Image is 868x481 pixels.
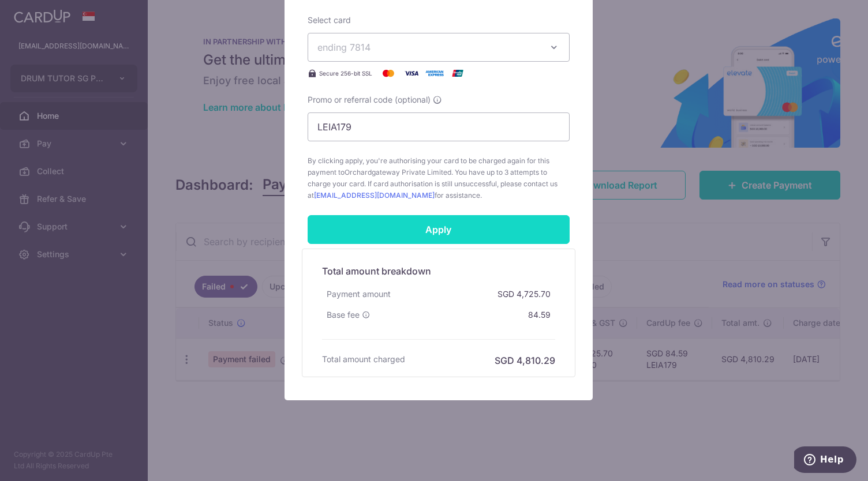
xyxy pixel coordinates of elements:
img: UnionPay [446,66,469,80]
span: Orchardgateway Private Limited [345,168,451,176]
h6: SGD 4,810.29 [495,354,555,367]
img: Mastercard [377,66,400,80]
span: By clicking apply, you're authorising your card to be charged again for this payment to . You hav... [308,155,570,201]
h5: Total amount breakdown [322,264,555,278]
img: Visa [400,66,423,80]
div: SGD 4,725.70 [493,284,555,305]
h6: Total amount charged [322,354,405,365]
img: American Express [423,66,446,80]
iframe: Opens a widget where you can find more information [794,446,856,475]
button: ending 7814 [308,33,570,62]
span: Base fee [327,309,360,321]
div: 84.59 [523,305,555,325]
span: Promo or referral code (optional) [308,94,431,106]
div: Payment amount [322,284,395,305]
label: Select card [308,14,351,26]
input: Apply [308,215,570,244]
span: ending 7814 [317,42,371,53]
a: [EMAIL_ADDRESS][DOMAIN_NAME] [314,191,435,200]
span: Secure 256-bit SSL [319,69,372,78]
